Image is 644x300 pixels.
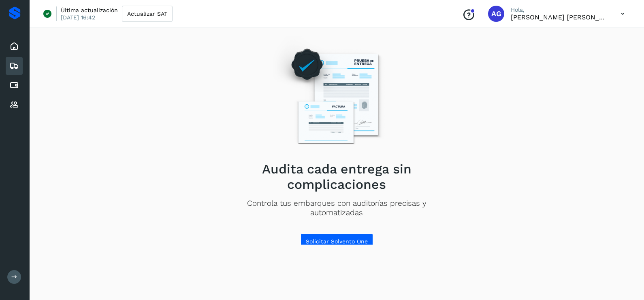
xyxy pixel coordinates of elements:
p: Controla tus embarques con auditorías precisas y automatizadas [221,199,452,218]
p: Abigail Gonzalez Leon [511,13,608,21]
span: Solicitar Solvento One [306,239,368,244]
p: Última actualización [61,6,118,14]
button: Solicitar Solvento One [301,233,373,249]
button: Actualizar SAT [122,6,173,22]
div: Inicio [6,38,23,55]
span: Actualizar SAT [127,11,167,17]
div: Embarques [6,57,23,75]
p: Hola, [511,6,608,13]
div: Proveedores [6,96,23,114]
div: Cuentas por pagar [6,76,23,94]
p: [DATE] 16:42 [61,14,95,21]
h2: Audita cada entrega sin complicaciones [221,161,452,192]
img: Empty state image [267,36,407,155]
